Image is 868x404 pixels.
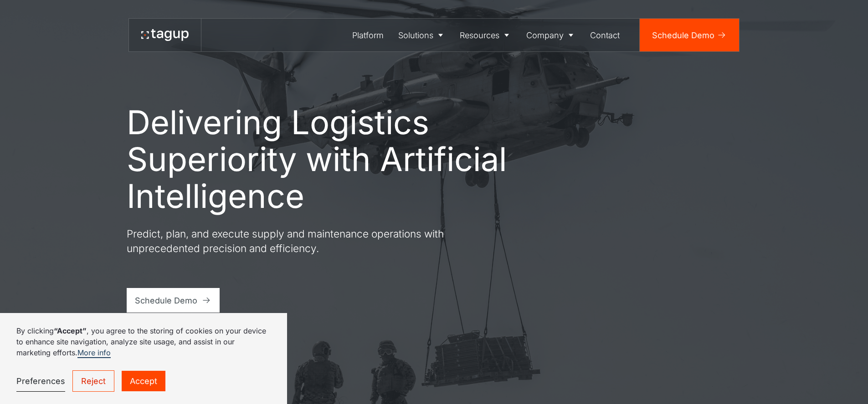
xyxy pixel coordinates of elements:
[135,294,197,307] div: Schedule Demo
[652,29,714,41] div: Schedule Demo
[16,325,271,358] p: By clicking , you agree to the storing of cookies on your device to enhance site navigation, anal...
[72,370,114,392] a: Reject
[526,29,564,41] div: Company
[54,326,87,335] strong: “Accept”
[127,104,509,214] h1: Delivering Logistics Superiority with Artificial Intelligence
[122,371,165,391] a: Accept
[127,227,455,255] p: Predict, plan, and execute supply and maintenance operations with unprecedented precision and eff...
[590,29,620,41] div: Contact
[460,29,499,41] div: Resources
[16,371,65,392] a: Preferences
[352,29,384,41] div: Platform
[127,288,220,313] a: Schedule Demo
[398,29,433,41] div: Solutions
[583,19,627,51] a: Contact
[519,19,583,51] a: Company
[453,19,519,51] a: Resources
[77,348,111,358] a: More info
[640,19,739,51] a: Schedule Demo
[391,19,453,51] a: Solutions
[345,19,391,51] a: Platform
